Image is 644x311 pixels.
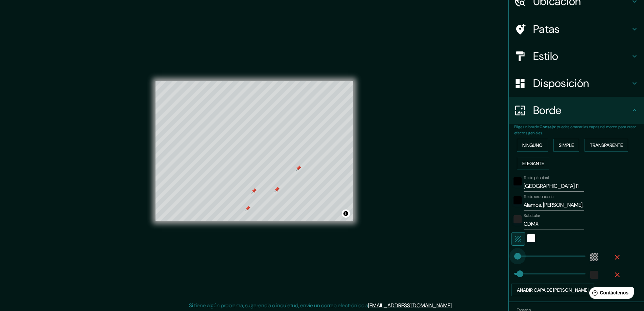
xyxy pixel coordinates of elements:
[511,284,594,296] button: Añadir capa de [PERSON_NAME]
[533,22,560,36] font: Patas
[509,43,644,70] div: Estilo
[522,160,544,166] font: Elegante
[584,285,637,304] iframe: Lanzador de widgets de ayuda
[452,302,453,309] font: .
[527,234,535,242] button: blanco
[517,287,589,293] font: Añadir capa de [PERSON_NAME]
[585,139,628,152] button: Transparente
[524,213,540,218] font: Subtitular
[453,302,454,309] font: .
[522,142,543,148] font: Ninguno
[514,177,522,185] button: negro
[514,124,636,136] font: : puedes opacar las capas del marco para crear efectos geniales.
[189,302,368,309] font: Si tiene algún problema, sugerencia o inquietud, envíe un correo electrónico a
[533,76,589,90] font: Disposición
[533,103,562,117] font: Borde
[524,194,554,199] font: Texto secundario
[524,175,549,180] font: Texto principal
[514,124,540,130] font: Elige un borde.
[368,302,452,309] a: [EMAIL_ADDRESS][DOMAIN_NAME]
[509,97,644,124] div: Borde
[517,139,548,152] button: Ninguno
[533,49,558,63] font: Estilo
[514,215,522,223] button: color-222222
[559,142,574,148] font: Simple
[590,271,598,279] button: color-222222
[553,139,579,152] button: Simple
[590,253,598,261] button: color-55555544
[454,302,455,309] font: .
[509,70,644,97] div: Disposición
[517,157,549,170] button: Elegante
[590,142,623,148] font: Transparente
[509,16,644,43] div: Patas
[540,124,555,130] font: Consejo
[514,196,522,204] button: negro
[342,209,350,218] button: Activar o desactivar atribución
